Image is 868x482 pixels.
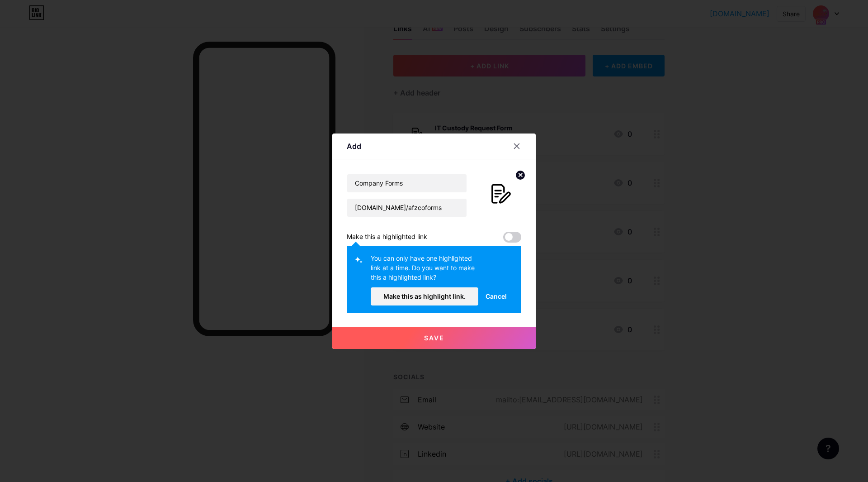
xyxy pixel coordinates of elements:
[486,291,507,301] span: Cancel
[347,232,427,243] div: Make this a highlighted link
[478,174,521,217] img: link_thumbnail
[347,141,361,152] div: Add
[424,334,444,342] span: Save
[383,292,466,300] span: Make this as highlight link.
[371,253,478,287] div: You can only have one highlighted link at a time. Do you want to make this a highlighted link?
[371,287,478,305] button: Make this as highlight link.
[332,327,536,349] button: Save
[478,287,514,305] button: Cancel
[347,174,467,192] input: Title
[347,199,467,217] input: URL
